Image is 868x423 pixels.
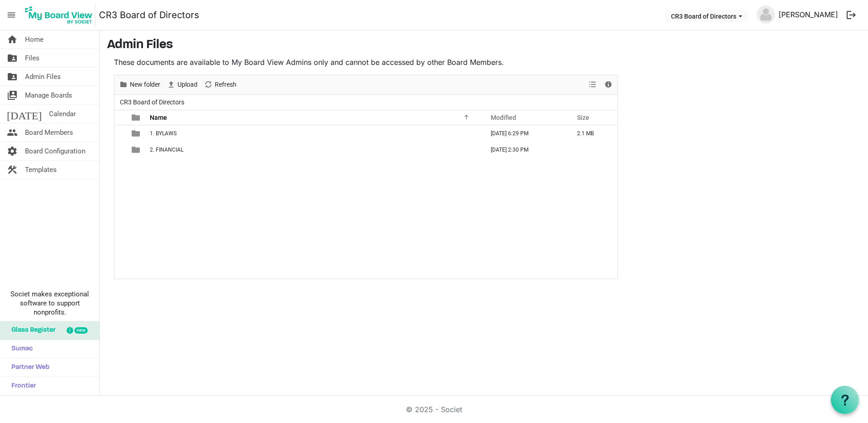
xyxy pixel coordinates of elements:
[585,75,601,94] div: View
[22,4,99,26] a: My Board View Logo
[7,123,18,142] span: people
[74,327,88,334] div: new
[7,340,33,358] span: Sumac
[107,38,861,53] h3: Admin Files
[129,79,161,90] span: New folder
[126,125,147,142] td: is template cell column header type
[7,359,49,377] span: Partner Web
[3,6,20,24] span: menu
[214,79,237,90] span: Refresh
[567,125,617,142] td: 2.1 MB is template cell column header Size
[25,142,85,160] span: Board Configuration
[7,30,18,49] span: home
[201,75,240,94] div: Refresh
[25,123,73,142] span: Board Members
[25,49,39,67] span: Files
[406,405,462,414] a: © 2025 - Societ
[150,147,183,153] span: 2. FINANCIAL
[118,97,186,108] span: CR3 Board of Directors
[25,68,61,86] span: Admin Files
[49,105,76,123] span: Calendar
[7,377,36,395] span: Frontier
[7,105,42,123] span: [DATE]
[147,142,481,158] td: 2. FINANCIAL is template cell column header Name
[481,142,567,158] td: October 04, 2025 2:30 PM column header Modified
[481,125,567,142] td: October 04, 2025 6:29 PM column header Modified
[22,4,95,26] img: My Board View Logo
[7,49,18,67] span: folder_shared
[602,79,615,90] button: Details
[7,161,18,179] span: construction
[202,79,238,90] button: Refresh
[116,75,163,94] div: New folder
[163,75,201,94] div: Upload
[842,5,861,25] button: logout
[118,79,162,90] button: New folder
[126,142,147,158] td: is template cell column header type
[114,57,618,68] p: These documents are available to My Board View Admins only and cannot be accessed by other Board ...
[567,142,617,158] td: is template cell column header Size
[587,79,598,90] button: View dropdownbutton
[147,125,481,142] td: 1. BYLAWS is template cell column header Name
[25,86,72,104] span: Manage Boards
[165,79,199,90] button: Upload
[7,68,18,86] span: folder_shared
[25,30,44,49] span: Home
[4,290,95,317] span: Societ makes exceptional software to support nonprofits.
[577,114,589,121] span: Size
[757,5,775,24] img: no-profile-picture.svg
[150,130,177,137] span: 1. BYLAWS
[177,79,198,90] span: Upload
[7,321,55,339] span: Glass Register
[491,114,516,121] span: Modified
[601,75,616,94] div: Details
[114,142,126,158] td: checkbox
[25,161,57,179] span: Templates
[775,5,842,24] a: [PERSON_NAME]
[114,125,126,142] td: checkbox
[7,142,18,160] span: settings
[7,86,18,104] span: switch_account
[665,10,748,22] button: CR3 Board of Directors dropdownbutton
[99,6,199,24] a: CR3 Board of Directors
[150,114,167,121] span: Name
